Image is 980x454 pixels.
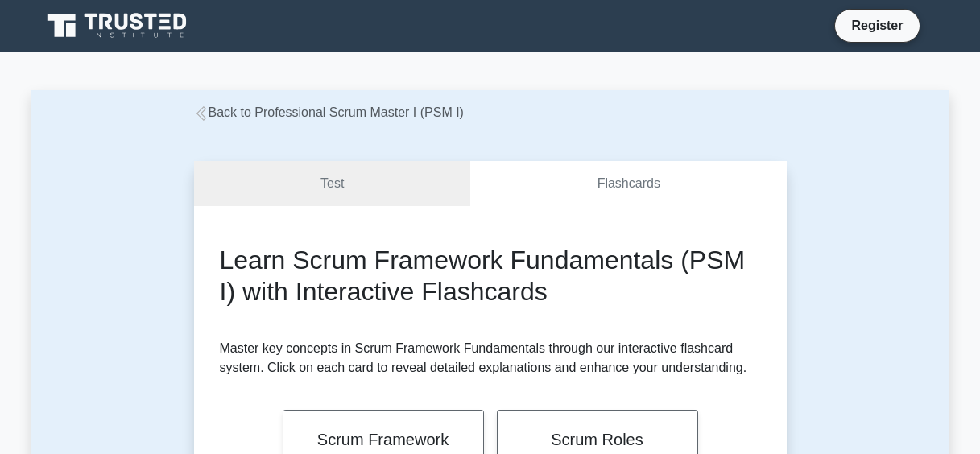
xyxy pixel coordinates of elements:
[220,245,761,307] h2: Learn Scrum Framework Fundamentals (PSM I) with Interactive Flashcards
[220,339,761,378] p: Master key concepts in Scrum Framework Fundamentals through our interactive flashcard system. Cli...
[470,161,786,207] a: Flashcards
[303,430,464,449] h2: Scrum Framework
[194,105,464,119] a: Back to Professional Scrum Master I (PSM I)
[841,15,912,35] a: Register
[517,430,678,449] h2: Scrum Roles
[194,161,471,207] a: Test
